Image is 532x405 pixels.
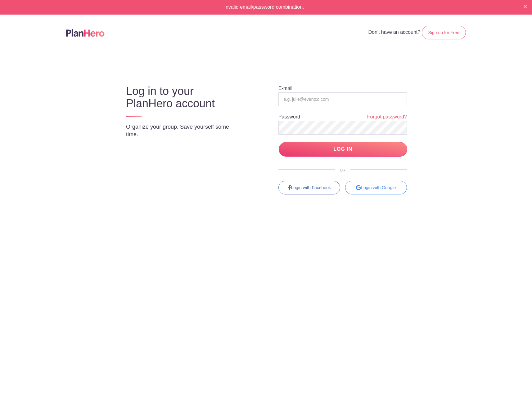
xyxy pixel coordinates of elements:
[278,181,340,194] a: Login with Facebook
[126,123,243,138] p: Organize your group. Save yourself some time.
[278,86,292,91] label: E-mail
[523,5,527,8] img: X small white
[335,168,350,172] span: OR
[126,85,243,110] h3: Log in to your PlanHero account
[278,114,300,119] label: Password
[367,113,407,121] a: Forgot password?
[523,4,527,9] button: Close
[345,181,407,194] div: Login with Google
[66,29,105,37] img: Logo main planhero
[278,92,407,106] input: e.g. julie@eventco.com
[422,26,466,39] a: Sign up for Free
[368,29,421,35] span: Don't have an account?
[279,142,407,157] input: LOG IN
